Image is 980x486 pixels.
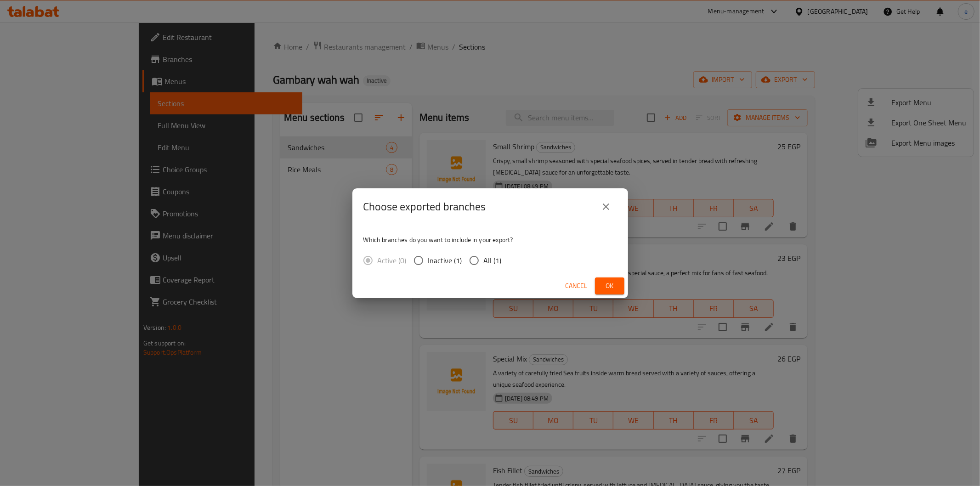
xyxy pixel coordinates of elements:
[562,277,591,294] button: Cancel
[566,280,588,292] span: Cancel
[595,196,617,218] button: close
[378,255,407,266] span: Active (0)
[484,255,502,266] span: All (1)
[428,255,462,266] span: Inactive (1)
[363,199,486,214] h2: Choose exported branches
[602,280,617,292] span: Ok
[595,277,624,294] button: Ok
[363,235,617,244] p: Which branches do you want to include in your export?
